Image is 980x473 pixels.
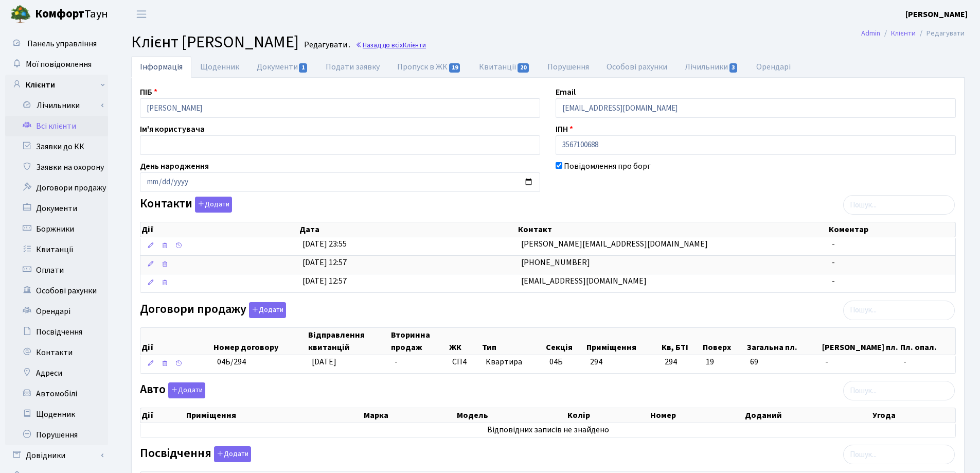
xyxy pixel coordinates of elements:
[390,328,448,355] th: Вторинна продаж
[702,328,746,355] th: Поверх
[891,28,916,39] a: Клієнти
[140,408,185,423] th: Дії
[905,9,968,20] b: [PERSON_NAME]
[363,408,456,423] th: Марка
[846,23,980,44] nav: breadcrumb
[916,28,965,39] li: Редагувати
[448,328,482,355] th: ЖК
[649,408,744,423] th: Номер
[140,197,232,213] label: Контакти
[706,356,742,368] span: 19
[302,40,350,50] small: Редагувати .
[598,56,676,78] a: Особові рахунки
[35,6,108,23] span: Таун
[517,222,828,237] th: Контакт
[566,408,649,423] th: Колір
[140,423,955,437] td: Відповідних записів не знайдено
[746,328,822,355] th: Загальна пл.
[452,356,477,368] span: СП4
[214,446,251,462] button: Посвідчення
[5,54,108,75] a: Мої повідомлення
[388,56,470,78] a: Пропуск в ЖК
[302,238,347,250] span: [DATE] 23:55
[521,238,708,250] span: [PERSON_NAME][EMAIL_ADDRESS][DOMAIN_NAME]
[248,56,317,78] a: Документи
[5,178,108,198] a: Договори продажу
[5,260,108,281] a: Оплати
[585,328,660,355] th: Приміщення
[590,356,602,367] span: 294
[549,356,563,367] span: 04Б
[403,40,426,50] span: Клієнти
[5,136,108,157] a: Заявки до КК
[729,63,738,73] span: 3
[312,356,336,367] span: [DATE]
[5,116,108,136] a: Всі клієнти
[744,408,872,423] th: Доданий
[140,328,212,355] th: Дії
[249,302,286,318] button: Договори продажу
[168,382,205,398] button: Авто
[35,6,84,22] b: Комфорт
[747,56,799,78] a: Орендарі
[140,446,251,462] label: Посвідчення
[307,328,390,355] th: Відправлення квитанцій
[5,383,108,404] a: Автомобілі
[5,301,108,322] a: Орендарі
[5,445,108,466] a: Довідники
[843,195,955,215] input: Пошук...
[861,28,880,39] a: Admin
[395,356,398,367] span: -
[5,342,108,363] a: Контакти
[905,8,968,21] a: [PERSON_NAME]
[191,56,248,78] a: Щоденник
[521,257,590,268] span: [PHONE_NUMBER]
[449,63,460,73] span: 19
[750,356,817,368] span: 69
[486,356,541,368] span: Квартира
[5,322,108,342] a: Посвідчення
[825,356,895,368] span: -
[211,445,251,463] a: Додати
[676,56,747,78] a: Лічильники
[140,86,157,98] label: ПІБ
[545,328,586,355] th: Секція
[871,408,955,423] th: Угода
[564,160,651,172] label: Повідомлення про борг
[5,404,108,425] a: Щоденник
[140,222,298,237] th: Дії
[5,157,108,178] a: Заявки на охорону
[521,275,647,287] span: [EMAIL_ADDRESS][DOMAIN_NAME]
[661,328,702,355] th: Кв, БТІ
[665,356,698,368] span: 294
[302,257,347,268] span: [DATE] 12:57
[470,56,539,78] a: Квитанції
[832,257,835,268] span: -
[140,382,205,398] label: Авто
[317,56,388,78] a: Подати заявку
[299,63,307,73] span: 1
[246,300,286,318] a: Додати
[481,328,544,355] th: Тип
[131,56,191,78] a: Інформація
[5,363,108,383] a: Адреси
[832,275,835,287] span: -
[5,75,108,95] a: Клієнти
[166,381,205,399] a: Додати
[302,275,347,287] span: [DATE] 12:57
[212,328,308,355] th: Номер договору
[5,239,108,260] a: Квитанції
[843,381,955,400] input: Пошук...
[5,33,108,54] a: Панель управління
[456,408,566,423] th: Модель
[12,95,108,116] a: Лічильники
[899,328,955,355] th: Пл. опал.
[192,195,232,213] a: Додати
[843,445,955,464] input: Пошук...
[140,302,286,318] label: Договори продажу
[131,30,299,54] span: Клієнт [PERSON_NAME]
[140,123,205,135] label: Ім'я користувача
[821,328,899,355] th: [PERSON_NAME] пл.
[27,38,97,49] span: Панель управління
[129,6,154,23] button: Переключити навігацію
